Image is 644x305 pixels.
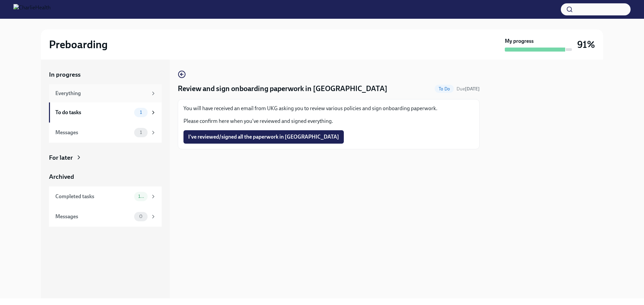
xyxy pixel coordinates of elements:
[505,37,534,45] strong: My progress
[135,214,147,219] span: 0
[178,84,387,94] h4: Review and sign onboarding paperwork in [GEOGRAPHIC_DATA]
[49,153,162,162] a: For later
[134,194,148,199] span: 10
[49,172,162,181] a: Archived
[49,70,162,79] a: In progress
[183,118,474,125] p: Please confirm here when you've reviewed and signed everything.
[457,86,480,92] span: Due
[183,105,474,112] p: You will have received an email from UKG asking you to review various policies and sign onboardin...
[49,153,73,162] div: For later
[49,186,162,207] a: Completed tasks10
[13,4,51,15] img: CharlieHealth
[49,38,108,51] h2: Preboarding
[49,123,162,143] a: Messages1
[49,207,162,227] a: Messages0
[55,213,131,220] div: Messages
[49,102,162,123] a: To do tasks1
[577,39,595,51] h3: 91%
[55,90,148,97] div: Everything
[55,129,131,136] div: Messages
[183,130,344,144] button: I've reviewed/signed all the paperwork in [GEOGRAPHIC_DATA]
[457,86,480,92] span: August 14th, 2025 07:00
[55,109,131,116] div: To do tasks
[188,134,339,140] span: I've reviewed/signed all the paperwork in [GEOGRAPHIC_DATA]
[49,84,162,102] a: Everything
[55,193,131,200] div: Completed tasks
[435,86,454,91] span: To Do
[136,130,146,135] span: 1
[136,110,146,115] span: 1
[465,86,480,92] strong: [DATE]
